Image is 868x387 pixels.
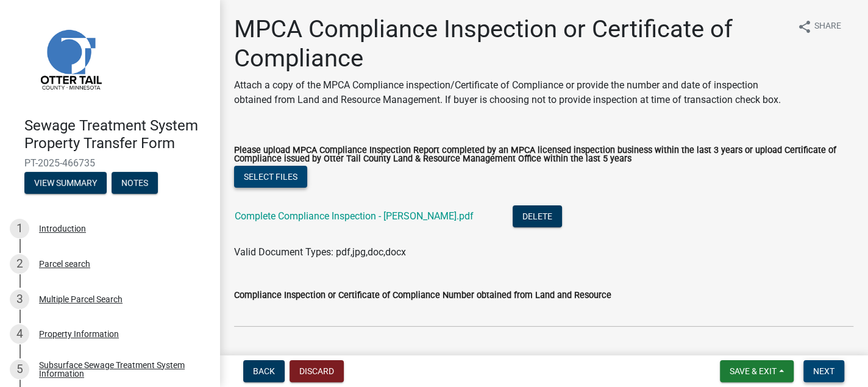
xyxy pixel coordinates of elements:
button: Notes [112,172,158,194]
div: Introduction [39,224,86,233]
button: View Summary [24,172,107,194]
button: shareShare [788,15,851,38]
div: Subsurface Sewage Treatment System Information [39,361,200,378]
img: Otter Tail County, Minnesota [24,13,116,104]
span: Valid Document Types: pdf,jpg,doc,docx [234,246,406,258]
div: 4 [10,324,29,344]
button: Next [803,360,844,382]
span: Save & Exit [730,366,777,376]
button: Save & Exit [720,360,794,382]
h4: Sewage Treatment System Property Transfer Form [24,117,210,152]
i: share [797,20,812,34]
div: Multiple Parcel Search [39,295,123,304]
wm-modal-confirm: Delete Document [513,211,562,223]
div: 2 [10,254,29,274]
label: Compliance Inspection or Certificate of Compliance Number obtained from Land and Resource [234,291,611,300]
wm-modal-confirm: Summary [24,179,107,188]
wm-modal-confirm: Notes [112,179,158,188]
label: Please upload MPCA Compliance Inspection Report completed by an MPCA licensed inspection business... [234,146,853,164]
span: Next [813,366,834,376]
button: Select files [234,166,307,188]
span: Share [814,20,841,34]
div: 1 [10,219,29,238]
button: Back [243,360,285,382]
button: Delete [513,205,562,227]
span: Back [253,366,275,376]
div: 5 [10,360,29,379]
h1: MPCA Compliance Inspection or Certificate of Compliance [234,15,788,73]
p: Attach a copy of the MPCA Compliance inspection/Certificate of Compliance or provide the number a... [234,78,788,107]
div: Parcel search [39,260,90,268]
a: Complete Compliance Inspection - [PERSON_NAME].pdf [235,210,474,222]
div: 3 [10,289,29,309]
span: PT-2025-466735 [24,157,195,169]
div: Property Information [39,330,119,338]
button: Discard [290,360,344,382]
